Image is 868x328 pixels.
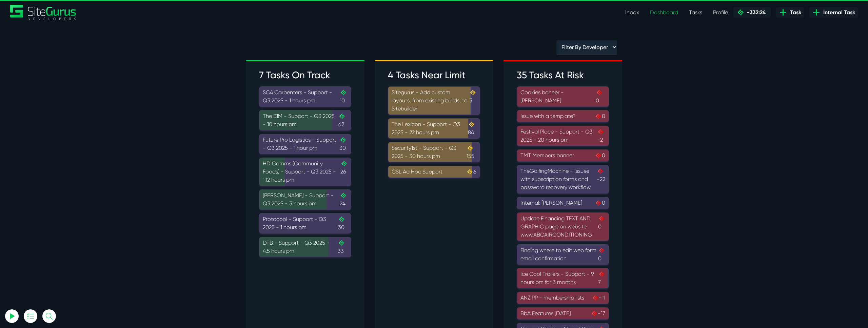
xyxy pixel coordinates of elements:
[468,120,476,137] span: 84
[340,191,348,208] span: 24
[263,191,348,208] div: [PERSON_NAME] - Support - Q3 2025 - 3 hours pm
[520,309,605,317] div: BbA Features [DATE]
[340,88,348,105] span: 10
[684,6,708,19] a: Tasks
[469,88,476,113] span: 3
[517,212,609,241] a: Update Financing TEXT AND GRAPHIC page on website www.ABCAIRCONDITIONING0
[259,189,351,210] a: [PERSON_NAME] - Support - Q3 2025 - 3 hours pm24
[517,86,609,107] a: Cookies banner - [PERSON_NAME]0
[259,86,351,107] a: SC4 Carpenters - Support - Q3 2025 - 1 hours pm10
[597,128,605,144] span: -2
[517,69,609,81] h3: 35 Tasks At Risk
[520,167,605,191] div: TheGolfingMachine - Issues with subscription forms and password recovery workflow
[787,8,801,17] span: Task
[259,237,351,257] a: DTB - Support - Q3 2025 - 4.5 hours pm33
[263,160,348,184] div: HD Comms (Community Foods) - Support - Q3 2025 - 1:12 hours pm
[520,128,605,144] div: Festival Place - Support - Q3 2025 - 20 hours pm
[591,309,605,317] span: -17
[517,292,609,304] a: ANZIPP - membership lists-11
[520,199,605,207] div: Internal: [PERSON_NAME]
[392,88,476,113] div: Sitegurus - Add custom layouts, from existing builds, to Sitebuilder
[598,214,605,239] span: 0
[388,166,480,178] a: CSL Ad Hoc Support6
[520,294,605,302] div: ANZIPP - membership lists
[263,112,348,128] div: The B1M - Support - Q3 2025 - 10 hours pm
[263,239,348,255] div: DTB - Support - Q3 2025 - 4.5 hours pm
[598,246,605,263] span: 0
[263,136,348,152] div: Future Pro Logistics - Support - Q3 2025 - 1 hour pm
[10,5,77,20] a: SiteGurus
[259,158,351,186] a: HD Comms (Community Foods) - Support - Q3 2025 - 1:12 hours pm26
[263,215,348,231] div: Protocool - Support - Q3 2025 - 1 hours pm
[517,165,609,193] a: TheGolfingMachine - Issues with subscription forms and password recovery workflow-22
[392,168,476,176] div: CSL Ad Hoc Support
[259,69,351,81] h3: 7 Tasks On Track
[595,112,605,120] span: 0
[259,134,351,154] a: Future Pro Logistics - Support - Q3 2025 - 1 hour pm30
[520,270,605,286] div: Ice Cool Trailers - Support - 9 hours pm for 3 months
[517,268,609,288] a: Ice Cool Trailers - Support - 9 hours pm for 3 months7
[520,246,605,263] div: Finding where to edit web form email confirmation
[259,213,351,233] a: Protocool - Support - Q3 2025 - 1 hours pm30
[340,160,348,184] span: 26
[392,144,476,160] div: Security1st - Support - Q3 2025 - 30 hours pm
[517,244,609,265] a: Finding where to edit web form email confirmation0
[520,151,605,160] div: TMT Members banner
[708,6,733,19] a: Profile
[517,197,609,209] a: Internal: [PERSON_NAME]0
[598,270,605,286] span: 7
[10,5,77,20] img: Sitegurus Logo
[620,6,645,19] a: Inbox
[388,118,480,139] a: The Lexicon - Support - Q3 2025 - 22 hours pm84
[338,215,348,231] span: 30
[733,7,771,18] a: -332:24
[392,120,476,137] div: The Lexicon - Support - Q3 2025 - 22 hours pm
[645,6,684,19] a: Dashboard
[466,168,476,176] span: 6
[388,86,480,115] a: Sitegurus - Add custom layouts, from existing builds, to Sitebuilder3
[520,214,605,239] div: Update Financing TEXT AND GRAPHIC page on website www.ABCAIRCONDITIONING
[517,126,609,146] a: Festival Place - Support - Q3 2025 - 20 hours pm-2
[821,8,855,17] span: Internal Task
[592,294,605,302] span: -11
[259,110,351,130] a: The B1M - Support - Q3 2025 - 10 hours pm62
[517,149,609,162] a: TMT Members banner0
[596,88,605,105] span: 0
[520,88,605,105] div: Cookies banner - [PERSON_NAME]
[338,112,348,128] span: 62
[520,112,605,120] div: Issue with a template?
[517,110,609,122] a: Issue with a template?0
[467,144,476,160] span: 155
[263,88,348,105] div: SC4 Carpenters - Support - Q3 2025 - 1 hours pm
[338,239,348,255] span: 33
[744,9,766,16] span: -332:24
[388,142,480,162] a: Security1st - Support - Q3 2025 - 30 hours pm155
[595,199,605,207] span: 0
[809,7,858,18] a: Internal Task
[776,7,804,18] a: Task
[595,151,605,160] span: 0
[388,69,480,81] h3: 4 Tasks Near Limit
[597,167,605,191] span: -22
[339,136,348,152] span: 30
[517,307,609,320] a: BbA Features [DATE]-17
